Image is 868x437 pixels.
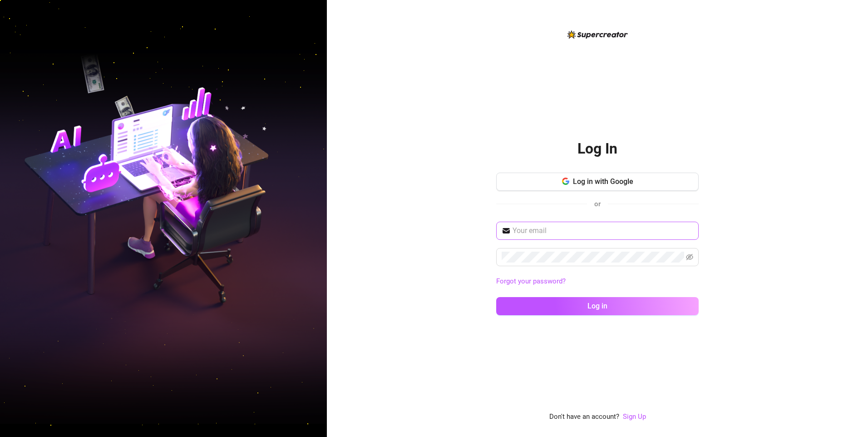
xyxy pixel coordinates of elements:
[623,412,646,422] a: Sign Up
[549,412,619,422] span: Don't have an account?
[496,276,699,287] a: Forgot your password?
[577,139,617,158] h2: Log In
[686,253,693,261] span: eye-invisible
[573,177,633,186] span: Log in with Google
[623,412,646,421] a: Sign Up
[496,277,566,285] a: Forgot your password?
[594,200,601,208] span: or
[496,173,699,191] button: Log in with Google
[587,302,607,310] span: Log in
[513,225,693,236] input: Your email
[496,297,699,315] button: Log in
[567,30,628,39] img: logo-BBDzfeDw.svg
